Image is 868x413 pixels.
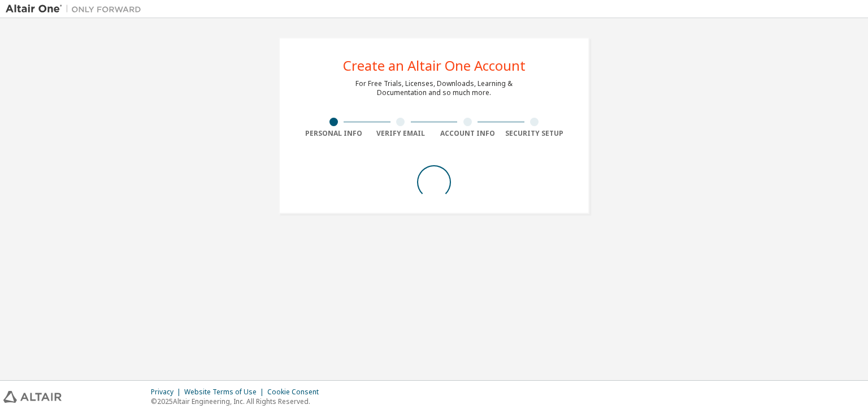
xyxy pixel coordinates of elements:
[151,397,325,406] p: © 2025 Altair Engineering, Inc. All Rights Reserved.
[434,129,501,138] div: Account Info
[267,388,325,397] div: Cookie Consent
[300,129,367,138] div: Personal Info
[367,129,435,138] div: Verify Email
[3,391,62,403] img: altair_logo.svg
[151,388,184,397] div: Privacy
[184,388,267,397] div: Website Terms of Use
[343,59,526,72] div: Create an Altair One Account
[501,129,568,138] div: Security Setup
[6,3,147,15] img: Altair One
[355,79,513,97] div: For Free Trials, Licenses, Downloads, Learning & Documentation and so much more.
